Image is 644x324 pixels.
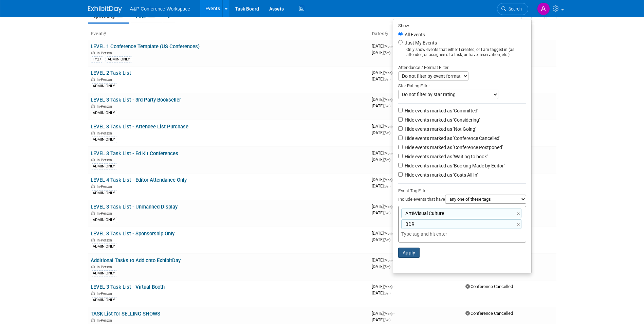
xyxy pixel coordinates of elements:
[91,291,95,295] img: In-Person Event
[91,284,165,290] a: LEVEL 3 Task List - Virtual Booth
[91,270,117,276] div: ADMIN ONLY
[372,204,394,209] span: [DATE]
[403,135,500,142] label: Hide events marked as 'Conference Cancelled'
[398,195,526,206] div: Include events that have
[372,264,390,269] span: [DATE]
[497,3,528,15] a: Search
[403,172,478,178] label: Hide events marked as 'Costs All In'
[97,238,114,242] span: In-Person
[91,43,200,50] a: LEVEL 1 Conference Template (US Conferences)
[403,116,480,123] label: Hide events marked as 'Considering'
[384,131,390,135] span: (Sat)
[97,158,114,162] span: In-Person
[384,258,392,262] span: (Mon)
[369,28,463,40] th: Dates
[91,238,95,241] img: In-Person Event
[384,265,390,269] span: (Sat)
[372,103,390,108] span: [DATE]
[403,162,504,169] label: Hide events marked as 'Booking Made by Editor'
[97,77,114,82] span: In-Person
[517,210,521,218] a: ×
[384,291,390,295] span: (Sat)
[91,211,95,215] img: In-Person Event
[130,6,190,12] span: A&P Conference Workspace
[384,125,392,128] span: (Mon)
[398,47,526,57] div: Only show events that either I created, or I am tagged in (as attendee, or assignee of a task, or...
[384,158,390,162] span: (Sat)
[465,311,513,316] span: Conference Cancelled
[384,205,392,209] span: (Mon)
[465,284,513,289] span: Conference Cancelled
[384,238,390,242] span: (Sat)
[393,311,394,316] span: -
[517,221,521,229] a: ×
[91,163,117,169] div: ADMIN ONLY
[372,210,390,215] span: [DATE]
[88,28,369,40] th: Event
[372,124,394,129] span: [DATE]
[372,50,390,55] span: [DATE]
[372,183,390,188] span: [DATE]
[97,211,114,216] span: In-Person
[91,110,117,116] div: ADMIN ONLY
[506,6,522,12] span: Search
[372,43,394,49] span: [DATE]
[384,184,390,188] span: (Sat)
[372,157,390,162] span: [DATE]
[91,137,117,143] div: ADMIN ONLY
[372,150,394,156] span: [DATE]
[106,56,132,62] div: ADMIN ONLY
[384,312,392,316] span: (Mon)
[103,31,106,36] a: Sort by Event Name
[384,71,392,75] span: (Mon)
[403,126,476,132] label: Hide events marked as 'Not Going'
[384,318,390,322] span: (Sat)
[91,297,117,303] div: ADMIN ONLY
[91,131,95,134] img: In-Person Event
[404,221,415,228] span: BDR
[384,178,392,182] span: (Mon)
[91,244,117,250] div: ADMIN ONLY
[398,248,420,258] button: Apply
[91,190,117,196] div: ADMIN ONLY
[97,318,114,323] span: In-Person
[384,285,392,289] span: (Mon)
[372,97,394,102] span: [DATE]
[97,291,114,296] span: In-Person
[372,311,394,316] span: [DATE]
[398,64,526,71] div: Attendance / Format Filter:
[91,184,95,188] img: In-Person Event
[403,32,425,37] label: All Events
[372,70,394,75] span: [DATE]
[91,97,181,103] a: LEVEL 3 Task List - 3rd Party Bookseller
[97,265,114,269] span: In-Person
[91,177,187,183] a: LEVEL 4 Task List - Editor Attendance Only
[384,44,392,48] span: (Mon)
[91,56,103,62] div: FY27
[91,77,95,81] img: In-Person Event
[91,257,181,264] a: Additional Tasks to Add onto ExhibitDay
[91,265,95,268] img: In-Person Event
[91,231,174,237] a: LEVEL 3 Task List - Sponsorship Only
[88,6,122,13] img: ExhibitDay
[97,104,114,109] span: In-Person
[393,284,394,289] span: -
[372,317,390,322] span: [DATE]
[403,39,437,46] label: Just My Events
[91,104,95,108] img: In-Person Event
[372,76,390,82] span: [DATE]
[403,144,503,151] label: Hide events marked as 'Conference Postponed'
[372,284,394,289] span: [DATE]
[403,107,478,114] label: Hide events marked as 'Committed'
[91,83,117,89] div: ADMIN ONLY
[403,153,487,160] label: Hide events marked as 'Waiting to book'
[372,257,394,263] span: [DATE]
[372,177,394,182] span: [DATE]
[91,158,95,161] img: In-Person Event
[372,290,390,295] span: [DATE]
[91,204,178,210] a: LEVEL 3 Task List - Unmanned Display
[384,211,390,215] span: (Sat)
[537,2,550,15] img: Alice Billington
[398,21,526,30] div: Show:
[384,51,390,55] span: (Sat)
